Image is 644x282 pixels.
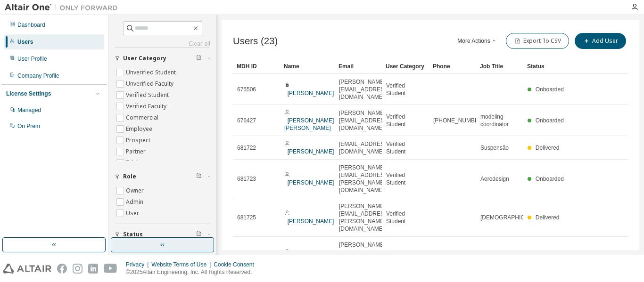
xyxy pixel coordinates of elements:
img: youtube.svg [104,264,117,274]
span: Clear filter [196,231,202,238]
span: 676427 [237,117,256,124]
div: Website Terms of Use [151,261,214,268]
button: User Category [115,48,210,69]
span: Delivered [536,145,560,151]
button: More Actions [455,33,500,49]
span: Onboarded [536,176,564,182]
span: [DEMOGRAPHIC_DATA] [480,214,544,221]
label: Unverified Faculty [126,78,175,89]
a: [PERSON_NAME] [288,218,334,225]
label: Employee [126,123,154,135]
div: Email [339,59,378,74]
div: Users [17,38,33,46]
span: Onboarded [536,117,564,124]
span: 675506 [237,86,256,93]
div: Phone [433,59,472,74]
div: Status [527,59,567,74]
span: Role [123,173,136,180]
a: [PERSON_NAME] [288,90,334,97]
span: Verified Student [386,140,425,155]
p: © 2025 Altair Engineering, Inc. All Rights Reserved. [126,268,260,276]
span: Verified Student [386,113,425,128]
div: Managed [17,106,41,114]
button: Role [115,166,210,187]
a: [PERSON_NAME] [288,179,334,186]
span: Suspensão [480,144,509,152]
span: Gerente de Aerodesign [480,249,519,264]
div: User Profile [17,55,47,63]
div: On Prem [17,122,40,130]
div: Dashboard [17,21,45,29]
span: Verified Student [386,249,425,264]
button: Add User [575,33,626,49]
div: Cookie Consent [214,261,259,268]
label: Verified Student [126,89,171,101]
div: Name [284,59,331,74]
div: MDH ID [237,59,276,74]
label: Owner [126,185,146,196]
a: [PERSON_NAME] [288,148,334,155]
span: User Category [123,55,166,62]
span: 681722 [237,144,256,152]
span: [PERSON_NAME][EMAIL_ADDRESS][DOMAIN_NAME] [339,78,389,101]
div: Job Title [480,59,520,74]
span: 681725 [237,214,256,221]
label: Prospect [126,135,152,146]
span: [EMAIL_ADDRESS][DOMAIN_NAME] [339,140,389,155]
span: [PERSON_NAME][EMAIL_ADDRESS][PERSON_NAME][DOMAIN_NAME] [339,241,389,271]
div: Company Profile [17,72,59,80]
div: License Settings [6,90,51,97]
label: Verified Faculty [126,101,168,112]
a: Clear all [115,40,210,48]
img: altair_logo.svg [3,264,51,274]
a: [PERSON_NAME] [PERSON_NAME] [284,117,334,131]
span: [PERSON_NAME][EMAIL_ADDRESS][PERSON_NAME][DOMAIN_NAME] [339,202,389,233]
img: Altair One [5,3,123,12]
span: [PHONE_NUMBER] [433,117,484,124]
span: [PERSON_NAME][EMAIL_ADDRESS][DOMAIN_NAME] [339,109,389,132]
span: [PERSON_NAME][EMAIL_ADDRESS][PERSON_NAME][DOMAIN_NAME] [339,164,389,194]
span: Clear filter [196,55,202,62]
button: Export To CSV [506,33,569,49]
img: linkedin.svg [88,264,98,274]
span: Verified Student [386,210,425,225]
span: Delivered [536,214,560,221]
span: Onboarded [536,86,564,93]
label: Unverified Student [126,67,178,78]
label: Trial [126,157,140,169]
label: Commercial [126,112,160,123]
span: 681723 [237,175,256,183]
span: Verified Student [386,171,425,186]
span: Clear filter [196,173,202,180]
img: facebook.svg [57,264,67,274]
div: User Category [386,59,425,74]
button: Status [115,224,210,245]
div: Privacy [126,261,151,268]
label: Partner [126,146,148,157]
span: Users (23) [233,36,278,47]
span: Aerodesign [480,175,509,183]
label: User [126,208,141,219]
span: Verified Student [386,82,425,97]
img: instagram.svg [73,264,83,274]
label: Admin [126,196,145,208]
span: modeling coordinator [480,113,519,128]
span: Status [123,231,143,238]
